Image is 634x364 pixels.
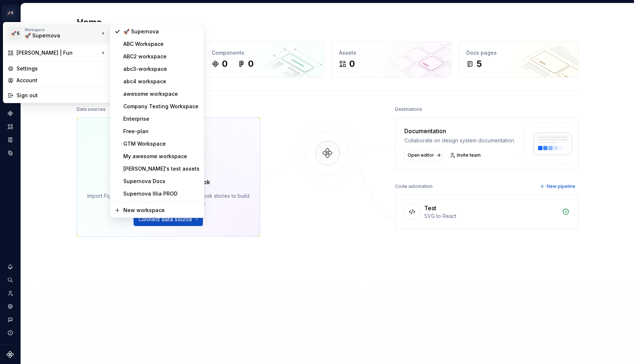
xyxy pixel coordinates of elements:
[123,90,200,98] div: awesome workspace
[17,77,107,84] div: Account
[8,27,22,40] div: 🚀S
[123,153,200,160] div: My awesome workspace
[123,207,200,214] div: New workspace
[123,28,200,35] div: 🚀 Supernova
[123,115,200,123] div: Enterprise
[17,49,99,57] div: [PERSON_NAME] | Fun
[17,65,107,72] div: Settings
[123,78,200,85] div: abc4 workspace
[123,140,200,148] div: GTM Workspace
[17,92,107,99] div: Sign out
[25,32,87,39] div: 🚀 Supernova
[123,190,200,197] div: Supernova Illia PROD
[25,28,99,32] div: Workspace
[123,53,200,60] div: ABC2 workspace
[123,65,200,73] div: abc3-workspace
[123,165,200,172] div: [PERSON_NAME]'s test assets
[123,40,200,48] div: ABC Workspace
[123,178,200,185] div: Supernova Docs
[123,103,200,110] div: Company Testing Workspace
[123,128,200,135] div: Free-plan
